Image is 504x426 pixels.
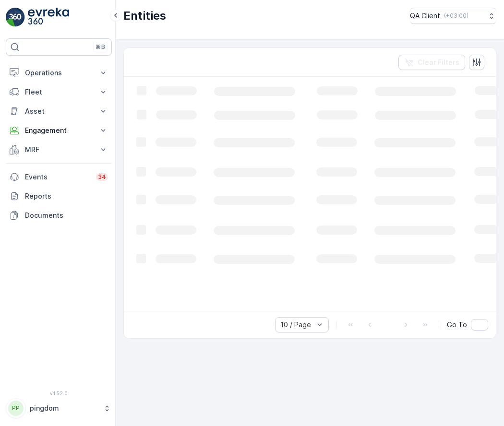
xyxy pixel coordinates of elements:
[8,401,24,416] div: PP
[398,55,465,70] button: Clear Filters
[28,8,69,27] img: logo_light-DOdMpM7g.png
[447,320,467,330] span: Go To
[6,167,112,187] a: Events34
[25,106,93,116] p: Asset
[25,126,93,135] p: Engagement
[6,206,112,225] a: Documents
[444,12,468,20] p: ( +03:00 )
[6,187,112,206] a: Reports
[6,121,112,140] button: Engagement
[6,63,112,83] button: Operations
[410,8,496,24] button: QA Client(+03:00)
[410,11,440,21] p: QA Client
[418,58,459,67] p: Clear Filters
[6,83,112,102] button: Fleet
[30,403,98,413] p: pingdom
[98,173,106,181] p: 34
[6,8,25,27] img: logo
[25,87,93,97] p: Fleet
[25,172,90,182] p: Events
[25,68,93,78] p: Operations
[6,140,112,159] button: MRF
[6,390,112,396] span: v 1.52.0
[25,145,93,154] p: MRF
[96,43,105,51] p: ⌘B
[123,8,166,24] p: Entities
[6,102,112,121] button: Asset
[6,398,112,418] button: PPpingdom
[25,191,108,201] p: Reports
[25,211,108,220] p: Documents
